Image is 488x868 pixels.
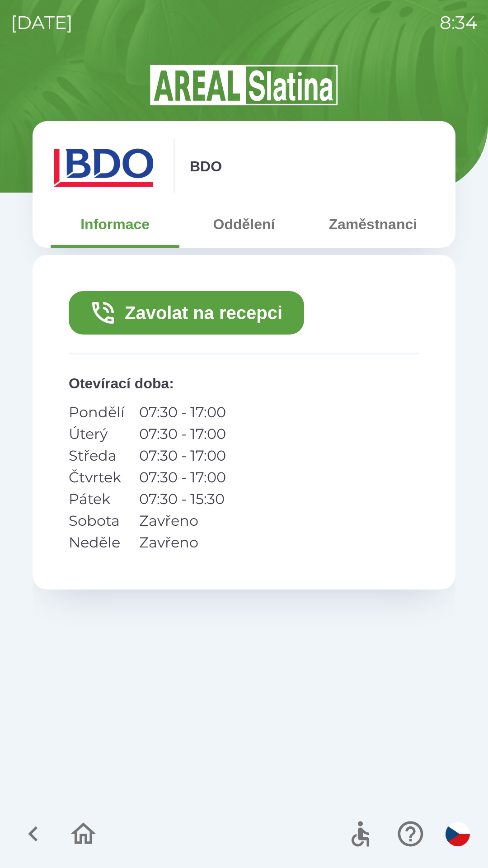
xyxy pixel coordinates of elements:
button: Oddělení [179,208,308,241]
p: Zavřeno [139,532,226,553]
p: Pátek [69,488,125,510]
p: Zavřeno [139,510,226,532]
p: 07:30 - 17:00 [139,467,226,488]
p: 8:34 [440,9,477,36]
img: ae7449ef-04f1-48ed-85b5-e61960c78b50.png [51,139,159,193]
p: BDO [190,156,222,177]
p: Čtvrtek [69,467,125,488]
button: Zavolat na recepci [69,291,304,335]
p: 07:30 - 15:30 [139,488,226,510]
img: cs flag [446,822,470,846]
p: Sobota [69,510,125,532]
p: 07:30 - 17:00 [139,445,226,467]
p: Otevírací doba : [69,373,419,394]
img: Logo [33,63,455,107]
p: 07:30 - 17:00 [139,401,226,423]
p: 07:30 - 17:00 [139,423,226,445]
p: Neděle [69,532,125,553]
p: Pondělí [69,401,125,423]
p: Úterý [69,423,125,445]
p: Středa [69,445,125,467]
p: [DATE] [11,9,73,36]
button: Zaměstnanci [309,208,437,241]
button: Informace [51,208,179,241]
